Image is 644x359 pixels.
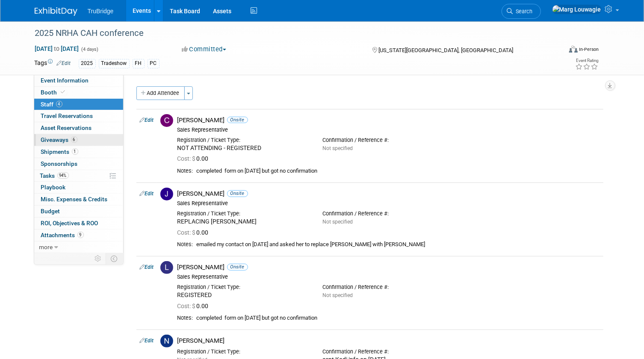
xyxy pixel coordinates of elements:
div: [PERSON_NAME] [177,263,600,271]
span: Shipments [41,148,78,155]
span: Not specified [322,219,353,225]
span: TruBridge [88,8,114,15]
span: 9 [77,232,84,238]
span: 4 [56,101,62,107]
span: ROI, Objectives & ROO [41,220,98,227]
span: Budget [41,208,60,215]
div: REGISTERED [177,291,310,299]
span: Not specified [322,145,353,151]
div: completed form on [DATE] but got no confirmation [197,315,600,322]
a: Shipments1 [34,146,123,158]
span: to [53,45,61,52]
a: Budget [34,206,123,217]
div: Sales Representative [177,274,600,280]
img: J.jpg [160,188,173,200]
div: [PERSON_NAME] [177,337,600,345]
div: Notes: [177,168,193,174]
span: Event Information [41,77,89,84]
a: Giveaways6 [34,134,123,146]
span: 6 [71,136,77,143]
a: Edit [140,117,154,123]
span: 0.00 [177,229,212,236]
span: Cost: $ [177,303,197,309]
div: Notes: [177,241,193,248]
div: Confirmation / Reference #: [322,137,455,144]
div: Confirmation / Reference #: [322,348,455,355]
span: (4 days) [81,47,99,52]
td: Personalize Event Tab Strip [91,253,106,264]
img: N.jpg [160,335,173,347]
span: Travel Reservations [41,112,93,119]
a: Booth [34,87,123,98]
img: Marg Louwagie [552,5,602,14]
i: Booth reservation complete [61,90,65,94]
a: Edit [140,264,154,270]
a: Misc. Expenses & Credits [34,194,123,205]
span: 1 [72,148,78,155]
div: completed form on [DATE] but got no confirmation [197,168,600,175]
button: Add Attendee [136,86,185,100]
div: Sales Representative [177,127,600,133]
div: REPLACING [PERSON_NAME] [177,218,310,226]
span: Sponsorships [41,160,78,167]
span: Playbook [41,184,66,191]
span: Not specified [322,292,353,298]
span: Giveaways [41,136,77,143]
span: more [39,244,53,250]
div: Registration / Ticket Type: [177,137,310,144]
div: PC [148,59,160,68]
div: Notes: [177,315,193,321]
div: Registration / Ticket Type: [177,348,310,355]
div: Confirmation / Reference #: [322,284,455,291]
div: Registration / Ticket Type: [177,284,310,291]
div: [PERSON_NAME] [177,116,600,124]
img: ExhibitDay [35,7,77,16]
a: Travel Reservations [34,110,123,122]
a: Edit [140,338,154,344]
span: Cost: $ [177,229,197,236]
td: Tags [35,59,71,68]
span: Attachments [41,232,84,238]
div: FH [133,59,145,68]
span: [US_STATE][GEOGRAPHIC_DATA], [GEOGRAPHIC_DATA] [378,47,513,53]
span: Misc. Expenses & Credits [41,196,108,203]
div: Event Rating [576,59,599,63]
div: [PERSON_NAME] [177,190,600,198]
a: Edit [140,191,154,197]
span: Onsite [227,264,248,270]
img: Format-Inperson.png [569,46,578,53]
div: Event Format [516,44,599,57]
span: Onsite [227,190,248,197]
td: Toggle Event Tabs [106,253,123,264]
a: more [34,241,123,253]
span: Asset Reservations [41,124,92,131]
div: In-Person [579,46,599,53]
span: 94% [57,172,69,179]
a: ROI, Objectives & ROO [34,218,123,229]
span: Cost: $ [177,155,197,162]
div: Confirmation / Reference #: [322,210,455,217]
a: Search [502,4,541,19]
span: Tasks [40,172,69,179]
div: 2025 NRHA CAH conference [32,26,551,41]
a: Event Information [34,75,123,86]
a: Asset Reservations [34,122,123,134]
button: Committed [179,45,230,54]
span: Booth [41,89,67,96]
div: emailed my contact on [DATE] and asked her to replace [PERSON_NAME] with [PERSON_NAME] [197,241,600,248]
span: 0.00 [177,155,212,162]
div: Tradeshow [99,59,130,68]
div: 2025 [79,59,96,68]
div: Sales Representative [177,200,600,207]
img: L.jpg [160,261,173,274]
a: Attachments9 [34,230,123,241]
a: Playbook [34,182,123,193]
span: 0.00 [177,303,212,309]
span: Search [513,8,533,15]
a: Sponsorships [34,158,123,170]
div: NOT ATTENDING - REGISTERED [177,144,310,152]
a: Staff4 [34,99,123,110]
span: [DATE] [DATE] [35,45,80,53]
img: C.jpg [160,114,173,127]
span: Staff [41,101,62,108]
